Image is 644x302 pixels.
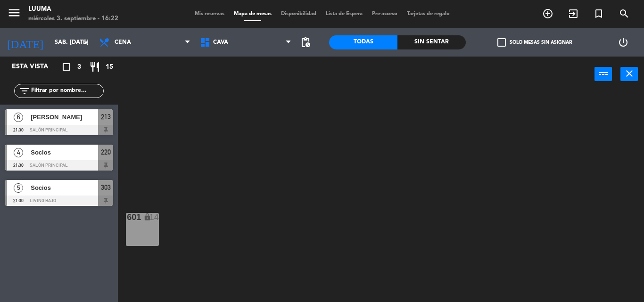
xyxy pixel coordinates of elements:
i: add_circle_outline [542,8,553,19]
i: search [619,8,630,19]
span: Mis reservas [190,11,229,16]
i: turned_in_not [593,8,604,19]
i: menu [7,6,21,20]
div: 601 [127,213,127,221]
input: Filtrar por nombre... [30,86,103,96]
span: 15 [106,62,113,73]
div: Luuma [28,5,118,14]
span: 3 [77,62,81,73]
span: pending_actions [300,37,311,48]
span: Socios [31,183,98,193]
span: 213 [101,111,111,122]
span: Pre-acceso [367,11,402,16]
i: close [624,68,635,79]
i: restaurant [89,61,100,73]
button: close [620,67,638,81]
span: 303 [101,182,111,193]
div: 14 [149,213,159,221]
div: Esta vista [5,61,68,73]
i: crop_square [61,61,72,73]
i: exit_to_app [568,8,579,19]
span: check_box_outline_blank [497,38,506,47]
div: miércoles 3. septiembre - 16:22 [28,14,118,24]
button: power_input [594,67,612,81]
span: 220 [101,147,111,158]
span: Mapa de mesas [229,11,276,16]
i: power_input [598,68,609,79]
i: arrow_drop_down [81,37,92,48]
span: 5 [14,183,23,193]
i: lock [143,213,151,221]
span: Lista de Espera [321,11,367,16]
span: Cena [115,39,131,46]
i: filter_list [19,85,30,97]
span: 6 [14,113,23,122]
div: Todas [329,35,397,49]
span: Disponibilidad [276,11,321,16]
span: Tarjetas de regalo [402,11,454,16]
span: Cava [213,39,228,46]
span: 4 [14,148,23,157]
button: menu [7,6,21,23]
span: [PERSON_NAME] [31,112,98,122]
label: Solo mesas sin asignar [497,38,572,47]
i: power_settings_new [618,37,629,48]
span: Socios [31,147,98,157]
div: Sin sentar [397,35,466,49]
